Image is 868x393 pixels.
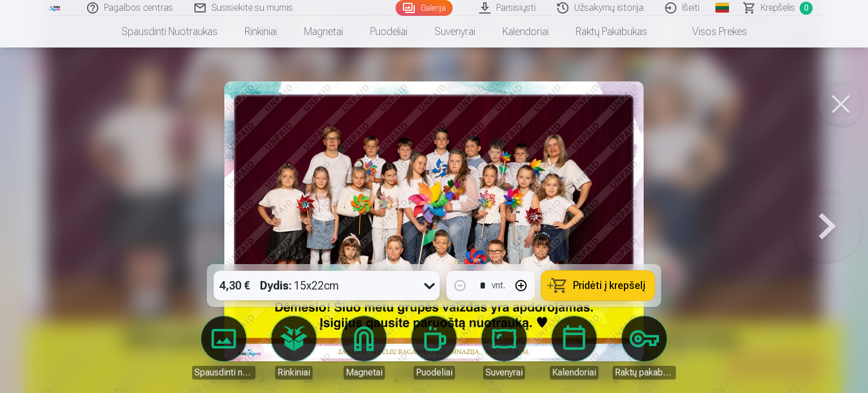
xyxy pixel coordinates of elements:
[613,366,676,379] div: Raktų pakabukas
[108,16,231,47] a: Spausdinti nuotraukas
[472,316,536,379] a: Suvenyrai
[214,271,255,300] div: 4,30 €
[414,366,455,379] div: Puodeliai
[344,366,385,379] div: Magnetai
[421,16,489,47] a: Suvenyrai
[492,279,505,292] div: vnt.
[332,316,396,379] a: Magnetai
[489,16,562,47] a: Kalendoriai
[761,1,795,15] span: Krepšelis
[260,271,339,300] div: 15x22cm
[661,16,761,47] a: Visos prekės
[541,271,654,300] button: Pridėti į krepšelį
[260,278,292,293] strong: Dydis :
[573,280,645,291] span: Pridėti į krepšelį
[800,2,813,15] span: 0
[483,366,525,379] div: Suvenyrai
[613,316,676,379] a: Raktų pakabukas
[262,316,325,379] a: Rinkiniai
[231,16,290,47] a: Rinkiniai
[550,366,598,379] div: Kalendoriai
[562,16,661,47] a: Raktų pakabukas
[192,366,255,379] div: Spausdinti nuotraukas
[402,316,466,379] a: Puodeliai
[275,366,313,379] div: Rinkiniai
[542,316,606,379] a: Kalendoriai
[357,16,421,47] a: Puodeliai
[192,316,255,379] a: Spausdinti nuotraukas
[290,16,357,47] a: Magnetai
[49,5,61,11] img: /fa2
